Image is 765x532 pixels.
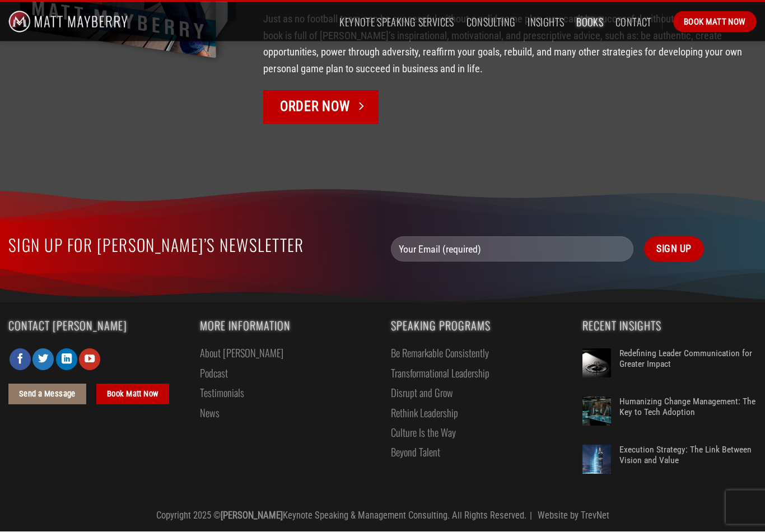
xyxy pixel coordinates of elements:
[619,349,757,382] a: Redefining Leader Communication for Greater Impact
[391,363,489,382] a: Transformational Leadership
[280,96,349,118] span: Order Now
[673,11,757,32] a: Book Matt Now
[56,349,77,370] a: Follow on LinkedIn
[391,343,489,363] a: Be Remarkable Consistently
[19,388,76,401] span: Send a Message
[200,320,375,332] span: More Information
[582,320,757,332] span: Recent Insights
[8,384,86,404] a: Send a Message
[391,442,440,462] a: Beyond Talent
[8,508,757,524] div: Copyright 2025 © Keynote Speaking & Management Consulting. All Rights Reserved.
[467,12,516,32] a: Consulting
[200,363,228,382] a: Podcast
[526,510,535,521] span: |
[538,510,609,521] a: Website by TrevNet
[263,11,757,77] p: Just as no football team can be successful without a solid game plan, you can’t be successful wit...
[200,343,283,363] a: About [PERSON_NAME]
[8,2,128,41] img: Matt Mayberry
[200,403,220,422] a: News
[391,403,458,422] a: Rethink Leadership
[391,383,453,403] a: Disrupt and Grow
[200,383,244,403] a: Testimonials
[96,384,169,404] a: Book Matt Now
[263,91,378,124] a: Order Now
[8,236,374,255] h2: Sign up for [PERSON_NAME]’s Newsletter
[32,349,54,370] a: Follow on Twitter
[391,237,633,262] input: Your Email (required)
[8,320,183,332] span: Contact [PERSON_NAME]
[10,349,31,370] a: Follow on Facebook
[391,320,566,332] span: Speaking Programs
[391,423,456,442] a: Culture Is the Way
[107,388,159,401] span: Book Matt Now
[615,12,652,32] a: Contact
[644,237,705,262] input: Sign Up
[339,12,454,32] a: Keynote Speaking Services
[619,397,757,431] a: Humanizing Change Management: The Key to Tech Adoption
[79,349,100,370] a: Follow on YouTube
[391,237,757,262] form: Contact form
[619,445,757,479] a: Execution Strategy: The Link Between Vision and Value
[576,12,603,32] a: Books
[221,510,283,521] strong: [PERSON_NAME]
[684,15,746,29] span: Book Matt Now
[528,12,564,32] a: Insights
